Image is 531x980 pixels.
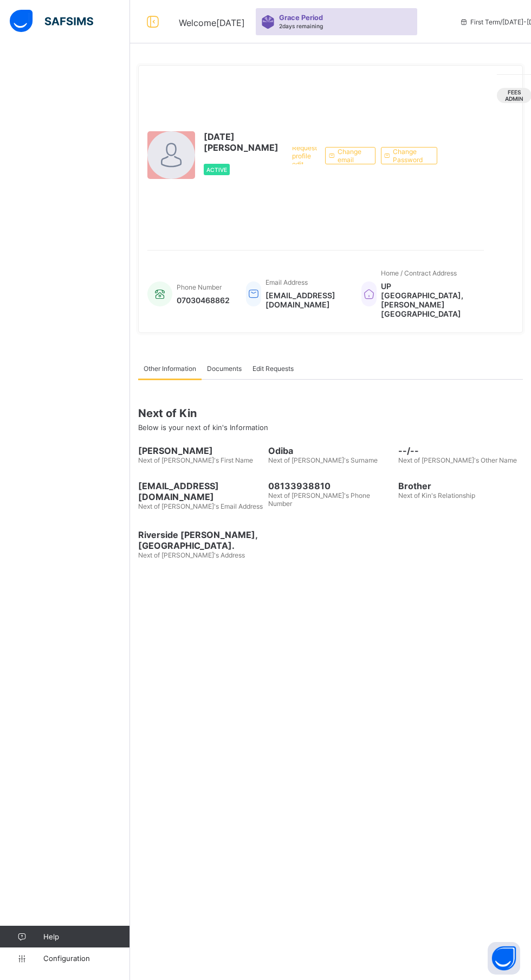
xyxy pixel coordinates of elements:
[268,456,378,464] span: Next of [PERSON_NAME]'s Surname
[338,148,367,164] span: Change email
[381,269,457,277] span: Home / Contract Address
[10,10,93,33] img: safsims
[207,364,242,373] span: Documents
[261,15,275,29] img: sticker-purple.71386a28dfed39d6af7621340158ba97.svg
[138,407,523,420] span: Next of Kin
[381,281,473,318] span: UP [GEOGRAPHIC_DATA], [PERSON_NAME][GEOGRAPHIC_DATA]
[505,89,523,102] span: Fees Admin
[138,423,268,432] span: Below is your next of kin's Information
[138,551,245,559] span: Next of [PERSON_NAME]'s Address
[398,481,523,491] span: Brother
[488,942,520,975] button: Open asap
[138,445,263,456] span: [PERSON_NAME]
[398,445,523,456] span: --/--
[206,166,227,173] span: Active
[265,278,308,286] span: Email Address
[177,296,230,305] span: 07030468862
[279,23,323,29] span: 2 days remaining
[252,364,294,373] span: Edit Requests
[43,954,129,963] span: Configuration
[268,491,370,508] span: Next of [PERSON_NAME]'s Phone Number
[179,17,245,28] span: Welcome [DATE]
[138,456,253,464] span: Next of [PERSON_NAME]'s First Name
[138,481,263,502] span: [EMAIL_ADDRESS][DOMAIN_NAME]
[138,529,263,551] span: Riverside [PERSON_NAME], [GEOGRAPHIC_DATA].
[177,283,222,291] span: Phone Number
[398,491,475,499] span: Next of Kin's Relationship
[268,481,393,491] span: 08133938810
[204,131,279,153] span: [DATE] [PERSON_NAME]
[138,502,263,510] span: Next of [PERSON_NAME]'s Email Address
[292,144,317,168] span: Request profile edit
[43,932,129,941] span: Help
[144,364,196,373] span: Other Information
[265,291,345,309] span: [EMAIL_ADDRESS][DOMAIN_NAME]
[279,14,323,22] span: Grace Period
[398,456,517,464] span: Next of [PERSON_NAME]'s Other Name
[393,148,429,164] span: Change Password
[268,445,393,456] span: Odiba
